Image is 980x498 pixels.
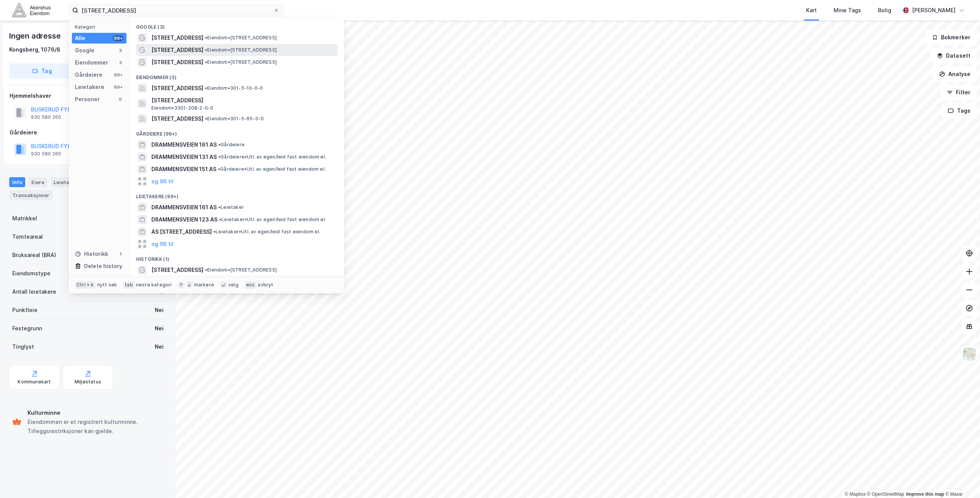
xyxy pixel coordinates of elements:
[213,229,216,234] span: •
[155,342,164,351] div: Nei
[205,47,277,53] span: Eiendom • [STREET_ADDRESS]
[845,492,866,497] a: Mapbox
[75,70,102,79] div: Gårdeiere
[925,30,977,45] button: Bokmerker
[9,63,75,79] button: Tag
[31,114,61,120] div: 930 580 260
[113,72,123,78] div: 99+
[113,35,123,41] div: 99+
[151,96,335,105] span: [STREET_ADDRESS]
[205,85,263,91] span: Eiendom • 301-5-10-0-0
[940,85,977,100] button: Filter
[78,5,273,16] input: Søk på adresse, matrikkel, gårdeiere, leietakere eller personer
[942,461,980,498] iframe: Chat Widget
[218,142,245,148] span: Gårdeiere
[75,58,108,67] div: Eiendommer
[12,342,34,351] div: Tinglyst
[930,48,977,63] button: Datasett
[151,215,217,224] span: DRAMMENSVEIEN 123 AS
[12,287,56,296] div: Antall leietakere
[113,84,123,90] div: 99+
[878,6,891,15] div: Bolig
[218,142,221,147] span: •
[867,492,904,497] a: OpenStreetMap
[151,140,217,149] span: DRAMMENSVEIEN 161 AS
[205,267,207,273] span: •
[151,84,203,93] span: [STREET_ADDRESS]
[136,282,172,288] div: neste kategori
[205,59,207,65] span: •
[75,46,94,55] div: Google
[130,68,344,82] div: Eiendommer (3)
[75,24,127,30] div: Kategori
[155,306,164,315] div: Nei
[130,18,344,32] div: Google (3)
[28,408,164,417] div: Kulturminne
[258,282,273,288] div: avbryt
[151,45,203,55] span: [STREET_ADDRESS]
[117,60,123,66] div: 3
[117,47,123,53] div: 3
[151,265,203,275] span: [STREET_ADDRESS]
[205,116,207,121] span: •
[205,47,207,53] span: •
[219,217,326,223] span: Leietaker • Utl. av egen/leid fast eiendom el.
[218,166,326,172] span: Gårdeiere • Utl. av egen/leid fast eiendom el.
[9,30,62,42] div: Ingen adresse
[75,95,100,104] div: Personer
[213,229,320,235] span: Leietaker • Utl. av egen/leid fast eiendom el.
[130,125,344,139] div: Gårdeiere (99+)
[151,58,203,67] span: [STREET_ADDRESS]
[123,281,135,289] div: tab
[933,66,977,82] button: Analyse
[912,6,956,15] div: [PERSON_NAME]
[18,379,51,385] div: Kommunekart
[12,232,43,241] div: Tomteareal
[205,116,264,122] span: Eiendom • 301-5-65-0-0
[942,461,980,498] div: Kontrollprogram for chat
[151,203,217,212] span: DRAMMENSVEIEN 161 AS
[205,35,207,40] span: •
[228,282,239,288] div: velg
[906,492,944,497] a: Improve this map
[941,103,977,118] button: Tags
[205,85,207,91] span: •
[117,251,123,257] div: 1
[84,262,122,271] div: Delete history
[12,324,42,333] div: Festegrunn
[75,249,108,259] div: Historikk
[9,190,52,200] div: Transaksjoner
[130,250,344,264] div: Historikk (1)
[130,188,344,201] div: Leietakere (99+)
[12,3,50,17] img: akershus-eiendom-logo.9091f326c980b4bce74ccdd9f866810c.svg
[12,306,37,315] div: Punktleie
[205,35,277,41] span: Eiendom • [STREET_ADDRESS]
[218,154,221,160] span: •
[151,227,212,236] span: AS [STREET_ADDRESS]
[12,214,37,223] div: Matrikkel
[9,45,60,54] div: Kongsberg, 1076/8
[245,281,256,289] div: esc
[31,151,61,157] div: 930 580 260
[151,105,213,111] span: Eiendom • 3301-208-2-0-0
[28,177,47,187] div: Eiere
[218,204,244,210] span: Leietaker
[151,177,174,186] button: og 96 til
[75,281,96,289] div: Ctrl + k
[155,324,164,333] div: Nei
[806,6,817,15] div: Kart
[9,177,25,187] div: Info
[12,269,50,278] div: Eiendomstype
[218,166,220,172] span: •
[151,165,216,174] span: DRAMMENSVEIEN 151 AS
[75,82,104,92] div: Leietakere
[117,96,123,102] div: 0
[218,154,326,160] span: Gårdeiere • Utl. av egen/leid fast eiendom el.
[12,251,56,260] div: Bruksareal (BRA)
[151,114,203,123] span: [STREET_ADDRESS]
[75,34,85,43] div: Alle
[10,128,166,137] div: Gårdeiere
[205,267,277,273] span: Eiendom • [STREET_ADDRESS]
[151,239,174,249] button: og 96 til
[97,282,117,288] div: nytt søk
